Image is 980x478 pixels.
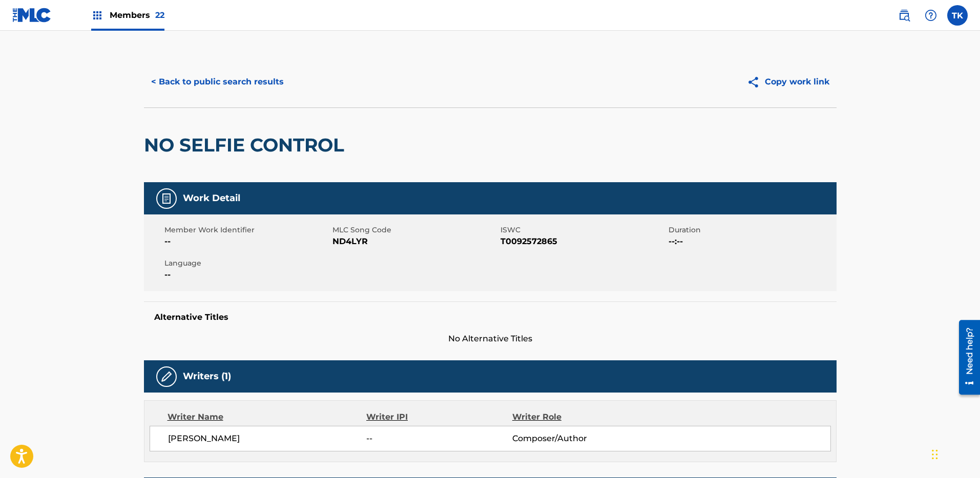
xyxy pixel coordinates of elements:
[512,411,645,423] div: Writer Role
[501,225,666,235] span: ISWC
[160,192,173,205] img: Work Detail
[91,9,103,21] img: Top Rightsholders
[168,432,367,445] span: [PERSON_NAME]
[164,258,330,269] span: Language
[512,432,645,445] span: Composer/Author
[366,432,512,445] span: --
[947,5,968,26] div: User Menu
[110,9,164,21] span: Members
[164,225,330,235] span: Member Work Identifier
[669,225,834,235] span: Duration
[501,235,666,248] span: T0092572865
[160,371,173,383] img: Writers
[669,235,834,248] span: --:--
[932,439,938,470] div: Drag
[154,312,826,322] h5: Alternative Titles
[183,192,240,204] h5: Work Detail
[183,371,231,382] h5: Writers (1)
[898,9,910,21] img: search
[366,411,512,423] div: Writer IPI
[155,10,164,20] span: 22
[168,411,367,423] div: Writer Name
[332,225,498,235] span: MLC Song Code
[12,8,52,23] img: MLC Logo
[894,5,914,26] a: Public Search
[164,235,330,248] span: --
[921,5,941,26] div: Help
[144,69,291,95] button: < Back to public search results
[144,134,349,157] h2: NO SELFIE CONTROL
[929,429,980,478] iframe: Chat Widget
[925,9,937,21] img: help
[164,269,330,281] span: --
[332,235,498,248] span: ND4LYR
[951,316,980,399] iframe: Resource Center
[740,69,837,95] button: Copy work link
[144,333,837,345] span: No Alternative Titles
[747,76,765,89] img: Copy work link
